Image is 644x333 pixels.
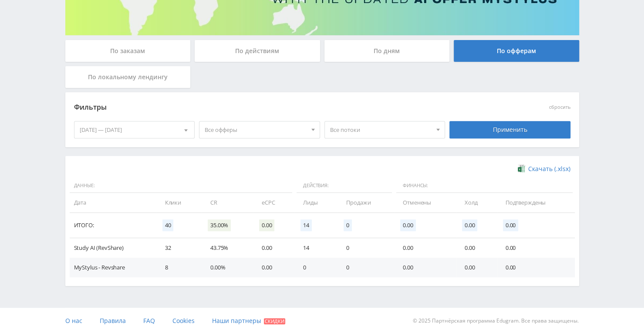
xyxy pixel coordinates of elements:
[549,104,570,110] button: сбросить
[143,316,155,325] span: FAQ
[100,316,126,325] span: Правила
[518,165,570,173] a: Скачать (.xlsx)
[456,193,497,212] td: Холд
[337,238,394,258] td: 0
[208,219,231,231] span: 35.00%
[454,40,579,62] div: По офферам
[65,66,191,88] div: По локальному лендингу
[65,40,191,62] div: По заказам
[202,193,253,212] td: CR
[156,238,202,258] td: 32
[518,164,525,173] img: xlsx
[74,121,195,138] div: [DATE] — [DATE]
[394,258,456,277] td: 0.00
[156,258,202,277] td: 8
[70,193,156,212] td: Дата
[253,258,294,277] td: 0.00
[337,258,394,277] td: 0
[70,258,156,277] td: MyStylus - Revshare
[400,219,415,231] span: 0.00
[202,258,253,277] td: 0.00%
[497,258,575,277] td: 0.00
[253,193,294,212] td: eCPC
[337,193,394,212] td: Продажи
[202,238,253,258] td: 43.75%
[344,219,352,231] span: 0
[462,219,477,231] span: 0.00
[156,193,202,212] td: Клики
[324,40,450,62] div: По дням
[497,193,575,212] td: Подтверждены
[205,121,307,138] span: Все офферы
[65,316,82,325] span: О нас
[396,178,572,193] span: Финансы:
[449,121,570,138] div: Применить
[294,258,337,277] td: 0
[294,193,337,212] td: Лиды
[330,121,432,138] span: Все потоки
[70,238,156,258] td: Study AI (RevShare)
[162,219,174,231] span: 40
[300,219,312,231] span: 14
[253,238,294,258] td: 0.00
[74,101,445,114] div: Фильтры
[70,213,156,238] td: Итого:
[294,238,337,258] td: 14
[259,219,274,231] span: 0.00
[456,238,497,258] td: 0.00
[394,238,456,258] td: 0.00
[528,165,570,172] span: Скачать (.xlsx)
[297,178,392,193] span: Действия:
[394,193,456,212] td: Отменены
[70,178,293,193] span: Данные:
[264,318,285,324] span: Скидки
[195,40,320,62] div: По действиям
[172,316,195,325] span: Cookies
[503,219,518,231] span: 0.00
[497,238,575,258] td: 0.00
[456,258,497,277] td: 0.00
[212,316,261,325] span: Наши партнеры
